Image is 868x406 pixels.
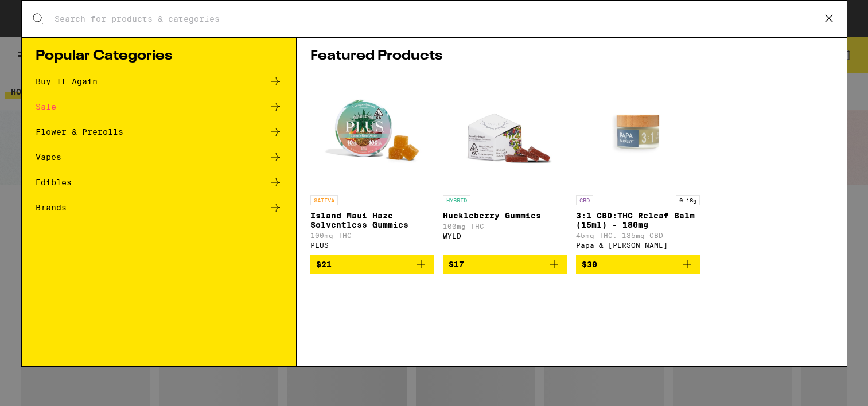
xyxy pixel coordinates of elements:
button: Add to bag [310,255,434,274]
div: Vapes [36,153,61,161]
a: Flower & Prerolls [36,125,282,139]
a: Sale [36,100,282,114]
a: Open page for 3:1 CBD:THC Releaf Balm (15ml) - 180mg from Papa & Barkley [576,75,700,255]
a: Edibles [36,175,282,189]
p: Huckleberry Gummies [443,211,567,220]
p: SATIVA [310,195,338,205]
div: WYLD [443,232,567,240]
p: CBD [576,195,593,205]
p: 45mg THC: 135mg CBD [576,232,700,239]
div: PLUS [310,241,434,249]
button: Add to bag [576,255,700,274]
div: Papa & [PERSON_NAME] [576,241,700,249]
span: $17 [449,260,464,269]
a: Vapes [36,150,282,164]
div: Sale [36,103,56,111]
a: Buy It Again [36,75,282,88]
p: 100mg THC [310,232,434,239]
a: Open page for Huckleberry Gummies from WYLD [443,75,567,255]
p: 3:1 CBD:THC Releaf Balm (15ml) - 180mg [576,211,700,229]
h1: Popular Categories [36,49,282,63]
img: Papa & Barkley - 3:1 CBD:THC Releaf Balm (15ml) - 180mg [581,75,695,189]
h1: Featured Products [310,49,833,63]
img: PLUS - Island Maui Haze Solventless Gummies [315,75,430,189]
div: Flower & Prerolls [36,128,123,136]
p: HYBRID [443,195,470,205]
iframe: Opens a widget where you can find more information [795,372,857,400]
span: $30 [582,260,597,269]
div: Brands [36,204,67,212]
img: WYLD - Huckleberry Gummies [447,75,562,189]
p: 0.18g [676,195,700,205]
p: 100mg THC [443,222,567,230]
div: Edibles [36,178,72,186]
button: Add to bag [443,255,567,274]
input: Search for products & categories [54,14,811,24]
a: Brands [36,201,282,214]
span: $21 [316,260,332,269]
a: Open page for Island Maui Haze Solventless Gummies from PLUS [310,75,434,255]
p: Island Maui Haze Solventless Gummies [310,211,434,229]
div: Buy It Again [36,77,98,85]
